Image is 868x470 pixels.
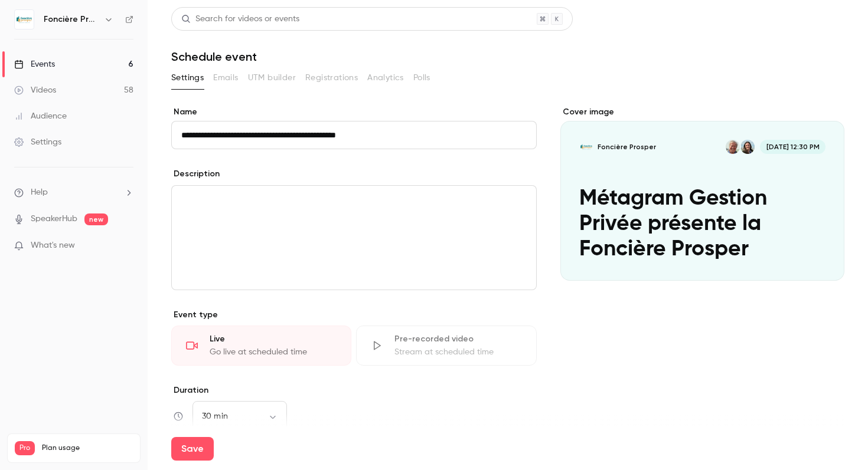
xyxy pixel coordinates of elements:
label: Name [171,106,537,118]
label: Cover image [560,106,844,118]
div: 30 min [192,410,287,422]
li: help-dropdown-opener [14,186,133,199]
div: LiveGo live at scheduled time [171,326,351,366]
label: Duration [171,384,537,396]
button: Settings [171,68,204,87]
iframe: Noticeable Trigger [119,241,133,251]
span: Analytics [367,72,404,84]
h1: Schedule event [171,50,844,64]
div: Go live at scheduled time [210,346,337,358]
div: Live [210,333,337,345]
span: Registrations [305,72,358,84]
span: What's new [31,239,75,252]
button: Save [171,437,214,461]
label: Description [171,168,220,180]
div: Search for videos or events [181,13,299,25]
p: Event type [171,309,537,321]
section: description [171,185,537,290]
div: Videos [14,84,56,96]
span: new [84,213,108,225]
span: Polls [413,72,430,84]
div: Stream at scheduled time [394,346,521,358]
span: Plan usage [42,443,133,453]
span: UTM builder [248,72,296,84]
a: SpeakerHub [31,213,77,225]
h6: Foncière Prosper [44,14,99,25]
div: Settings [14,136,61,148]
div: Pre-recorded video [394,333,521,345]
img: Foncière Prosper [15,10,34,29]
span: Emails [213,72,238,84]
section: Cover image [560,106,844,281]
div: Pre-recorded videoStream at scheduled time [356,326,536,366]
div: editor [172,186,536,290]
span: Pro [15,441,35,455]
div: Audience [14,110,67,122]
div: Events [14,58,55,70]
span: Help [31,186,48,199]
